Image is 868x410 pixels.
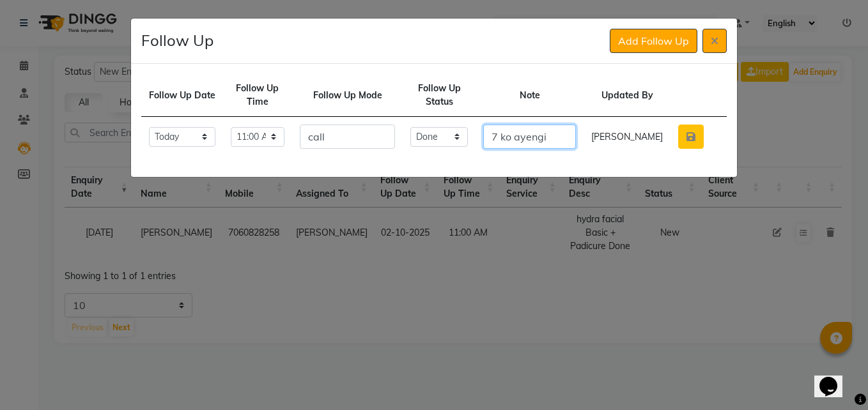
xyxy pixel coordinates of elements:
[403,74,476,117] td: Follow Up Status
[610,29,697,53] button: Add Follow Up
[584,74,670,117] td: Updated By
[476,74,584,117] td: Note
[814,359,855,397] iframe: chat widget
[141,74,223,117] td: Follow Up Date
[584,117,670,157] td: [PERSON_NAME]
[141,29,213,52] h4: Follow Up
[223,74,292,117] td: Follow Up Time
[292,74,403,117] td: Follow Up Mode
